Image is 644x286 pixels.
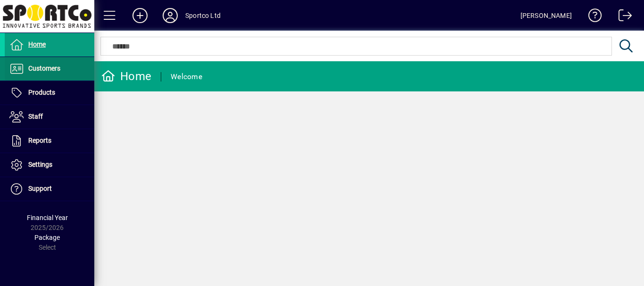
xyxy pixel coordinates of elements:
span: Home [28,41,46,48]
div: [PERSON_NAME] [520,8,572,23]
div: Welcome [171,69,202,84]
span: Support [28,185,52,192]
span: Products [28,89,55,96]
span: Financial Year [27,214,68,221]
a: Staff [5,105,94,129]
a: Products [5,81,94,105]
span: Staff [28,113,43,120]
div: Home [101,69,151,84]
span: Settings [28,161,52,168]
span: Package [34,234,60,241]
button: Add [125,7,155,24]
span: Reports [28,137,51,144]
div: Sportco Ltd [185,8,221,23]
a: Reports [5,129,94,153]
a: Knowledge Base [581,2,602,33]
a: Settings [5,153,94,177]
a: Support [5,177,94,201]
button: Profile [155,7,185,24]
span: Customers [28,65,60,72]
a: Customers [5,57,94,81]
a: Logout [611,2,632,33]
